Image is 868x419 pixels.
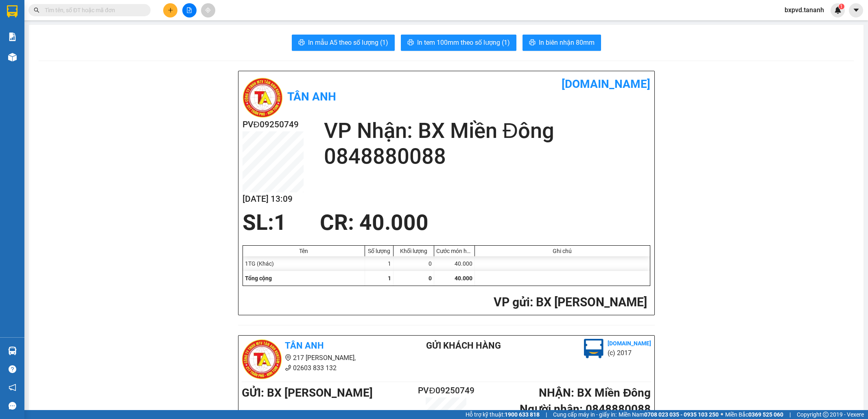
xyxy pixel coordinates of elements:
[186,7,192,13] span: file-add
[477,248,648,254] div: Ghi chú
[243,118,304,131] h2: PVĐ09250749
[608,340,651,347] b: [DOMAIN_NAME]
[417,37,510,48] span: In tem 100mm theo số lượng (1)
[285,340,324,351] b: Tân Anh
[529,39,536,47] span: printer
[285,364,291,371] span: phone
[436,248,472,254] div: Cước món hàng
[644,411,719,418] strong: 0708 023 035 - 0935 103 250
[725,410,783,419] span: Miền Bắc
[546,410,547,419] span: |
[298,39,305,47] span: printer
[243,256,365,271] div: 1TG (Khác)
[9,365,16,373] span: question-circle
[584,339,603,358] img: logo.jpg
[205,7,211,13] span: aim
[412,384,481,397] h2: PVĐ09250749
[396,248,432,254] div: Khối lượng
[285,354,291,361] span: environment
[407,39,414,47] span: printer
[494,295,530,309] span: VP gửi
[8,53,17,61] img: warehouse-icon
[243,294,647,311] h2: : BX [PERSON_NAME]
[242,363,393,373] li: 02603 833 132
[619,410,719,419] span: Miền Nam
[243,210,274,235] span: SL:
[242,386,373,399] b: GỬI : BX [PERSON_NAME]
[182,3,197,17] button: file-add
[789,410,791,419] span: |
[9,402,16,410] span: message
[34,7,39,13] span: search
[245,248,363,254] div: Tên
[834,7,842,14] img: icon-new-feature
[539,386,651,399] b: NHẬN : BX Miền Đông
[9,384,16,391] span: notification
[320,210,429,235] span: CR : 40.000
[243,192,304,206] h2: [DATE] 13:09
[242,353,393,363] li: 217 [PERSON_NAME],
[748,411,783,418] strong: 0369 525 060
[8,347,17,355] img: warehouse-icon
[505,411,540,418] strong: 1900 633 818
[287,90,336,103] b: Tân Anh
[455,275,472,282] span: 40.000
[520,402,651,416] b: Người nhận : 0848880088
[840,4,843,9] span: 1
[429,275,432,282] span: 0
[823,412,829,417] span: copyright
[523,35,601,51] button: printerIn biên nhận 80mm
[553,410,617,419] span: Cung cấp máy in - giấy in:
[168,7,173,13] span: plus
[292,35,395,51] button: printerIn mẫu A5 theo số lượng (1)
[8,33,17,41] img: solution-icon
[394,256,434,271] div: 0
[274,210,286,235] span: 1
[45,6,141,15] input: Tìm tên, số ĐT hoặc mã đơn
[308,37,388,48] span: In mẫu A5 theo số lượng (1)
[562,77,650,91] b: [DOMAIN_NAME]
[201,3,215,17] button: aim
[466,410,540,419] span: Hỗ trợ kỹ thuật:
[365,256,394,271] div: 1
[324,144,650,169] h2: 0848880088
[608,348,651,358] li: (c) 2017
[853,7,860,14] span: caret-down
[163,3,177,17] button: plus
[434,256,475,271] div: 40.000
[539,37,595,48] span: In biên nhận 80mm
[426,340,501,351] b: Gửi khách hàng
[401,35,516,51] button: printerIn tem 100mm theo số lượng (1)
[367,248,391,254] div: Số lượng
[388,275,391,282] span: 1
[7,5,17,17] img: logo-vxr
[245,275,272,282] span: Tổng cộng
[849,3,863,17] button: caret-down
[242,339,282,380] img: logo.jpg
[721,413,723,416] span: ⚪️
[839,4,844,9] sup: 1
[324,118,650,144] h2: VP Nhận: BX Miền Đông
[778,5,831,15] span: bxpvd.tananh
[243,77,283,118] img: logo.jpg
